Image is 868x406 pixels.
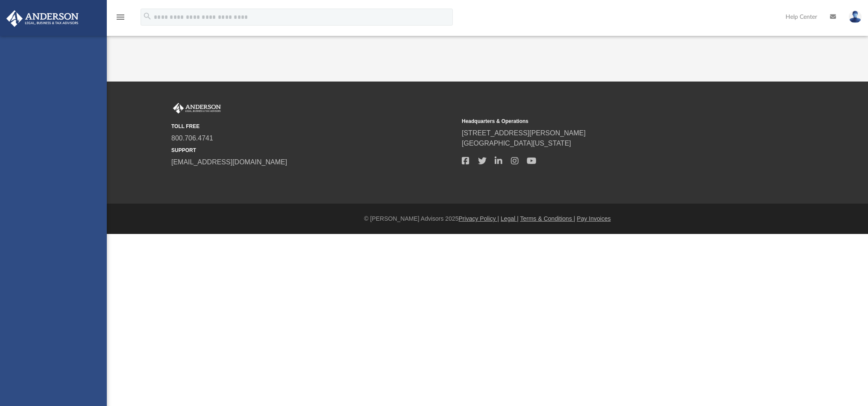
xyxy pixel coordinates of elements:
small: SUPPORT [171,146,456,154]
a: Pay Invoices [577,215,610,222]
a: Terms & Conditions | [520,215,575,222]
img: Anderson Advisors Platinum Portal [4,10,81,27]
a: [EMAIL_ADDRESS][DOMAIN_NAME] [171,158,287,166]
a: Privacy Policy | [459,215,499,222]
a: Legal | [501,215,519,222]
small: Headquarters & Operations [462,117,746,125]
a: menu [115,16,126,22]
i: menu [115,12,126,22]
i: search [143,12,152,21]
a: [STREET_ADDRESS][PERSON_NAME] [462,129,586,137]
img: Anderson Advisors Platinum Portal [171,103,223,114]
small: TOLL FREE [171,123,456,130]
div: © [PERSON_NAME] Advisors 2025 [107,214,868,223]
a: 800.706.4741 [171,134,213,142]
img: User Pic [849,11,862,23]
a: [GEOGRAPHIC_DATA][US_STATE] [462,140,571,147]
